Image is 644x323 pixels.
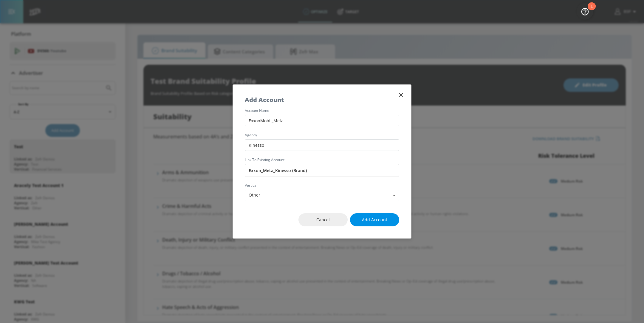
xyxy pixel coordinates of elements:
span: Cancel [310,216,336,224]
label: Link to Existing Account [245,158,399,162]
h5: Add Account [245,97,284,103]
button: Cancel [298,213,348,227]
label: account name [245,109,399,112]
input: Enter agency name [245,139,399,151]
button: Open Resource Center, 1 new notification [577,3,593,20]
span: Add Account [362,216,387,224]
input: Enter account name [245,164,399,177]
button: Add Account [350,213,399,227]
div: Other [245,190,399,201]
div: 1 [591,6,593,14]
input: Enter account name [245,115,399,126]
label: vertical [245,184,399,187]
label: agency [245,133,399,137]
